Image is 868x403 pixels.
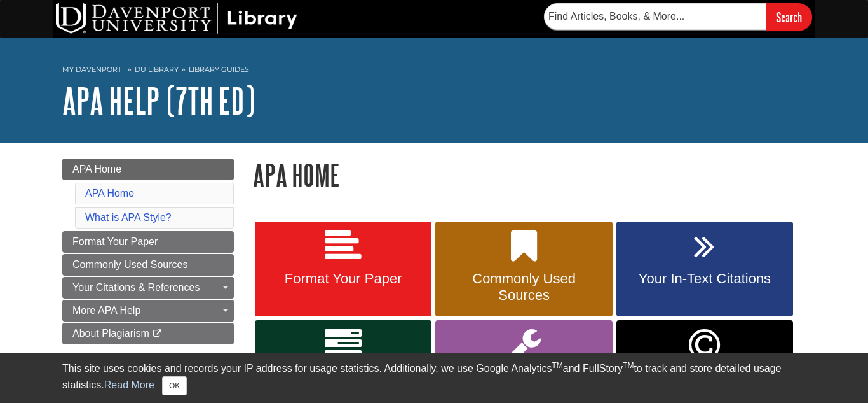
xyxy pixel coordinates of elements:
i: This link opens in a new window [152,330,163,338]
sup: TM [552,361,562,370]
a: APA Home [62,159,234,180]
span: Commonly Used Sources [445,271,602,304]
button: Close [162,376,187,395]
a: Library Guides [189,65,249,74]
input: Search [766,3,812,31]
a: About Plagiarism [62,323,234,344]
span: Commonly Used Sources [72,259,187,270]
span: APA Home [72,164,121,174]
span: Format Your Paper [72,236,158,247]
a: Your Citations & References [62,277,234,299]
input: Find Articles, Books, & More... [544,3,766,30]
div: This site uses cookies and records your IP address for usage statistics. Additionally, we use Goo... [62,361,806,395]
a: More APA Help [62,300,234,322]
span: About Plagiarism [72,328,149,339]
sup: TM [623,361,634,370]
span: Your Citations & References [72,282,200,293]
a: APA Help (7th Ed) [62,81,255,120]
span: Your In-Text Citations [626,271,783,287]
a: Format Your Paper [62,231,234,253]
a: Commonly Used Sources [62,254,234,276]
a: APA Home [85,188,134,199]
a: Format Your Paper [255,222,431,317]
span: Format Your Paper [264,271,422,287]
img: DU Library [56,3,297,34]
a: DU Library [135,65,179,74]
form: Searches DU Library's articles, books, and more [544,3,812,31]
a: My Davenport [62,64,121,75]
a: Your In-Text Citations [616,222,793,317]
h1: APA Home [253,159,806,191]
nav: breadcrumb [62,61,806,81]
a: Read More [104,379,154,390]
a: What is APA Style? [85,212,172,223]
span: More APA Help [72,305,140,316]
a: Commonly Used Sources [435,222,612,317]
